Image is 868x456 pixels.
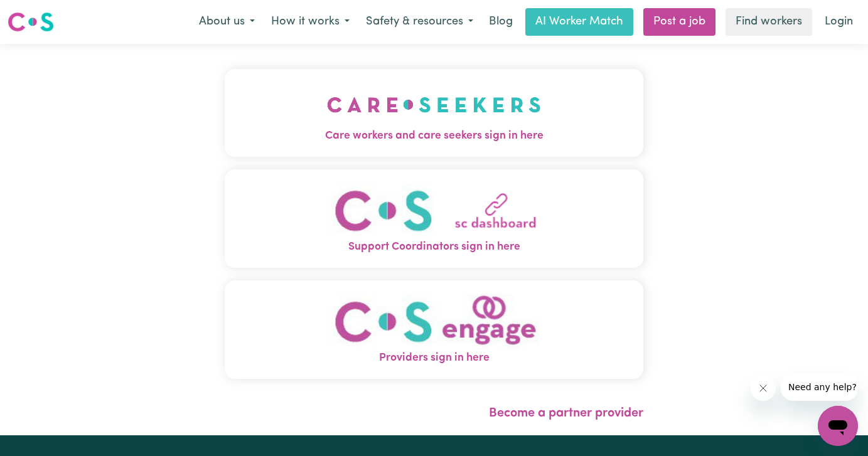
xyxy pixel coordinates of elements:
button: Care workers and care seekers sign in here [225,69,644,157]
iframe: Close message [751,376,776,401]
button: Safety & resources [358,9,481,35]
button: About us [191,9,263,35]
a: Post a job [643,8,715,36]
button: Providers sign in here [225,280,644,379]
a: Become a partner provider [489,407,643,420]
a: Find workers [726,8,812,36]
iframe: Message from company [781,373,858,401]
a: Careseekers logo [8,8,54,36]
a: Blog [481,8,520,36]
iframe: Button to launch messaging window [818,406,858,446]
span: Providers sign in here [225,350,644,366]
a: AI Worker Match [525,8,633,36]
a: Login [817,8,860,36]
span: Support Coordinators sign in here [225,239,644,255]
button: How it works [263,9,358,35]
span: Care workers and care seekers sign in here [225,128,644,144]
img: Careseekers logo [8,11,54,33]
button: Support Coordinators sign in here [225,169,644,268]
